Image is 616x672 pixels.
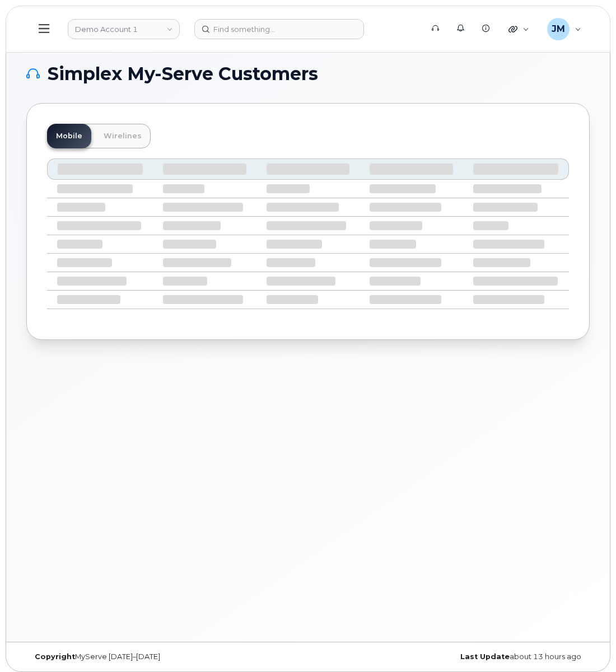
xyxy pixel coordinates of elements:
[95,124,151,148] a: Wirelines
[460,652,510,661] strong: Last Update
[35,652,75,661] strong: Copyright
[308,652,590,661] div: about 13 hours ago
[47,124,91,148] a: Mobile
[48,66,318,82] span: Simplex My-Serve Customers
[26,652,308,661] div: MyServe [DATE]–[DATE]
